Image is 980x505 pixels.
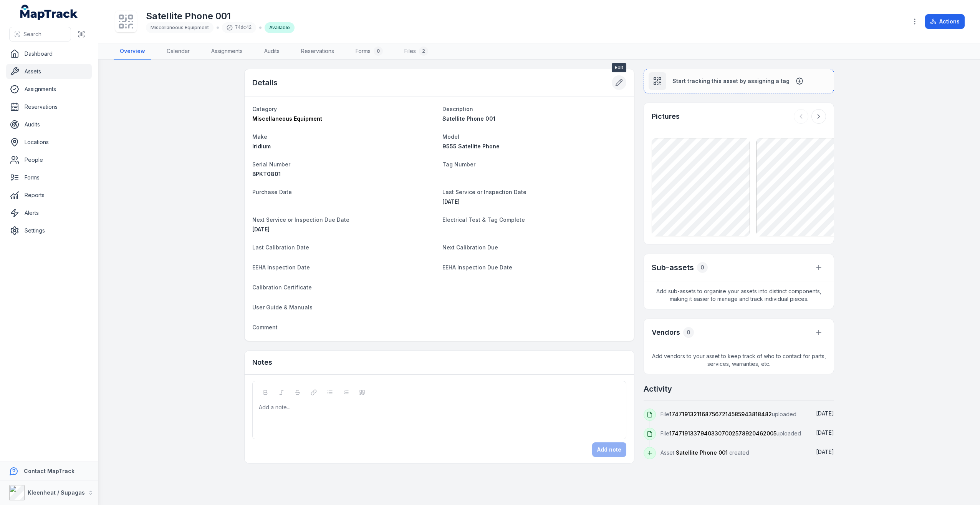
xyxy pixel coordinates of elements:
[252,171,281,177] span: BPKT0801
[252,115,322,122] span: Miscellaneous Equipment
[442,264,512,271] span: EEHA Inspection Due Date
[252,143,271,150] span: Iridium
[222,22,256,33] div: 74dc42
[816,410,834,417] time: 14/05/2025, 10:56:04 am
[442,133,459,140] span: Model
[442,189,526,195] span: Last Service or Inspection Date
[6,117,92,132] a: Audits
[644,69,834,93] button: Start tracking this asset by assigning a tag
[6,81,92,97] a: Assignments
[652,327,680,338] h3: Vendors
[644,346,834,374] span: Add vendors to your asset to keep track of who to contact for parts, services, warranties, etc.
[265,22,295,33] div: Available
[442,115,495,122] span: Satellite Phone 001
[6,99,92,115] a: Reservations
[442,161,475,168] span: Tag Number
[442,198,460,205] time: 01/01/2025, 12:00:00 am
[252,106,277,112] span: Category
[252,77,278,88] h2: Details
[661,449,749,456] span: Asset created
[816,429,834,436] span: [DATE]
[669,430,776,437] span: 17471913379403307002578920462005
[374,47,383,56] div: 0
[661,430,801,437] span: File uploaded
[28,489,85,496] strong: Kleenheat / Supagas
[442,216,525,223] span: Electrical Test & Tag Complete
[6,170,92,185] a: Forms
[252,284,312,291] span: Calibration Certificate
[252,324,278,331] span: Comment
[652,262,694,273] h2: Sub-assets
[697,262,708,273] div: 0
[652,111,680,122] h3: Pictures
[252,244,309,251] span: Last Calibration Date
[20,5,78,20] a: MapTrack
[816,449,834,455] span: [DATE]
[252,216,349,223] span: Next Service or Inspection Due Date
[816,449,834,455] time: 14/05/2025, 10:55:15 am
[683,327,694,338] div: 0
[612,63,626,72] span: Edit
[6,223,92,238] a: Settings
[6,188,92,203] a: Reports
[252,133,267,140] span: Make
[6,46,92,61] a: Dashboard
[151,25,209,30] span: Miscellaneous Equipment
[161,43,196,60] a: Calendar
[114,43,151,60] a: Overview
[258,43,286,60] a: Audits
[442,143,500,150] span: 9555 Satellite Phone
[442,198,460,205] span: [DATE]
[252,304,313,311] span: User Guide & Manuals
[146,10,295,22] h1: Satellite Phone 001
[349,43,389,60] a: Forms0
[816,410,834,417] span: [DATE]
[23,30,41,38] span: Search
[644,384,672,394] h2: Activity
[661,411,796,417] span: File uploaded
[252,357,272,368] h3: Notes
[252,264,310,271] span: EEHA Inspection Date
[9,27,71,42] button: Search
[252,161,290,168] span: Serial Number
[398,43,434,60] a: Files2
[644,281,834,309] span: Add sub-assets to organise your assets into distinct components, making it easier to manage and t...
[442,244,498,251] span: Next Calibration Due
[252,226,270,233] span: [DATE]
[252,189,292,195] span: Purchase Date
[6,205,92,221] a: Alerts
[6,152,92,168] a: People
[6,135,92,150] a: Locations
[672,77,790,85] span: Start tracking this asset by assigning a tag
[24,468,74,474] strong: Contact MapTrack
[676,449,728,456] span: Satellite Phone 001
[205,43,249,60] a: Assignments
[6,64,92,79] a: Assets
[669,411,772,417] span: 17471913211687567214585943818482
[295,43,340,60] a: Reservations
[419,47,428,56] div: 2
[816,429,834,436] time: 14/05/2025, 10:56:04 am
[252,226,270,233] time: 01/04/2025, 12:00:00 am
[925,14,965,29] button: Actions
[442,106,473,112] span: Description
